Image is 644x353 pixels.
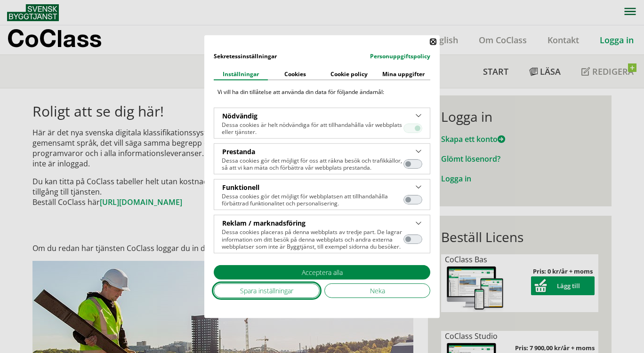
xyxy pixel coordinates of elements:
[222,228,403,251] p: Dessa cookies placeras på denna webbplats av tredje part. De lagrar information om ditt besök på ...
[415,182,422,193] button: Se mer om: Funktionell
[415,218,422,228] button: Se mer om: Reklam / marknadsföring
[322,68,376,80] button: Cookie policy
[403,124,422,133] button: Nödvändig
[214,283,320,298] button: Spara cookie inställningar
[222,218,306,228] button: Reklam / marknadsföring
[302,267,343,277] span: Acceptera alla
[222,157,403,172] p: Dessa cookies gör det möjligt för oss att räkna besök och trafikkällor, så att vi kan mäta och fö...
[403,159,422,169] button: Prestanda
[214,265,430,280] button: Acceptera alla cookies
[376,68,430,80] button: Mina uppgifter
[222,110,258,120] h3: Nödvändig
[403,195,422,204] button: Funktionell
[324,283,430,298] button: Neka alla cookies
[204,35,440,318] div: Cookie banner
[222,193,403,207] p: Dessa cookies gör det möjligt för webbplatsen att tillhandahålla förbättrad funktionalitet och pe...
[415,146,422,157] button: Se mer om: Prestanda
[403,235,422,244] button: Reklam / marknadsföring
[430,39,436,44] button: Stäng
[370,52,430,60] a: Integritetspolicy. Extern länk. Öppnas i en ny flik eller ett nytt fönster.
[214,68,268,80] button: Inställningar
[268,68,322,80] button: Cookies
[222,121,403,135] p: Dessa cookies är helt nödvändiga för att tillhandahålla vår webbplats eller tjänster.
[415,110,422,121] button: Se mer om: Nödvändig
[214,87,430,96] div: Vi vill ha din tillåtelse att använda din data för följande ändamål:
[222,182,259,192] h3: Funktionell
[222,218,306,228] h3: Reklam / marknadsföring
[240,286,293,296] span: Spara inställningar
[222,182,260,193] button: Funktionell
[370,286,385,296] span: Neka
[222,147,255,157] h3: Prestanda
[222,146,256,157] button: Prestanda
[214,51,315,61] h2: Sekretessinställningar
[222,110,258,121] button: Nödvändig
